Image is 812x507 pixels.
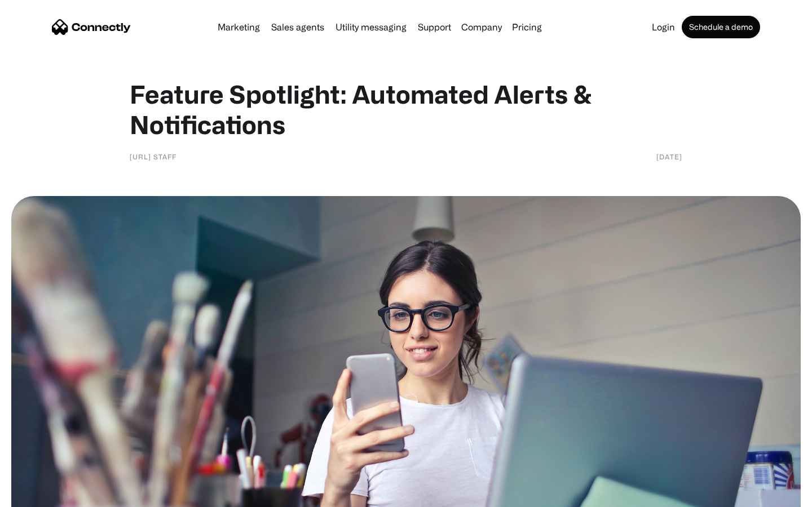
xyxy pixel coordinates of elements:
a: Sales agents [267,23,329,32]
aside: Language selected: English [11,487,68,503]
ul: Language list [23,487,68,503]
div: Company [461,19,502,35]
a: Pricing [507,23,546,32]
h1: Feature Spotlight: Automated Alerts & Notifications [130,79,682,140]
div: [DATE] [656,151,682,162]
div: [URL] staff [130,151,176,162]
a: Utility messaging [331,23,411,32]
a: Marketing [213,23,264,32]
a: Schedule a demo [682,16,760,38]
a: Login [647,23,679,32]
a: Support [413,23,456,32]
